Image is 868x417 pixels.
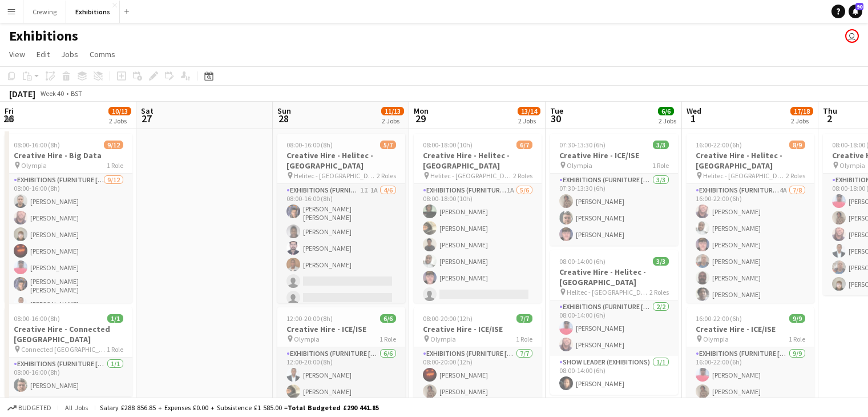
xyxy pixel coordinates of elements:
a: Comms [85,47,120,62]
span: 6/6 [380,314,396,323]
span: 2 [821,112,837,125]
app-job-card: 16:00-22:00 (6h)8/9Creative Hire - Helitec - [GEOGRAPHIC_DATA] Helitec - [GEOGRAPHIC_DATA]2 Roles... [687,134,814,303]
span: 1 Role [380,335,396,343]
h3: Creative Hire - Helitec - [GEOGRAPHIC_DATA] [414,150,542,171]
app-card-role: Exhibitions (Furniture [PERSON_NAME])1/108:00-16:00 (8h)[PERSON_NAME] [5,358,132,396]
span: 6/7 [516,141,532,149]
span: 07:30-13:30 (6h) [559,141,605,149]
span: Budgeted [18,404,51,412]
span: 1 [685,112,701,125]
span: 26 [3,112,14,125]
span: 1 Role [107,345,123,354]
span: View [9,49,25,59]
span: 11/13 [381,107,404,115]
span: 08:00-14:00 (6h) [559,257,605,266]
app-user-avatar: Joseph Smart [845,29,859,43]
app-job-card: 08:00-16:00 (8h)1/1Creative Hire - Connected [GEOGRAPHIC_DATA] Connected [GEOGRAPHIC_DATA]1 RoleE... [5,307,132,396]
h3: Creative Hire - Helitec - [GEOGRAPHIC_DATA] [277,150,405,171]
h3: Creative Hire - ICE/ISE [687,324,814,334]
span: 5/7 [380,141,396,149]
app-card-role: Exhibitions (Furniture [PERSON_NAME])2/208:00-14:00 (6h)[PERSON_NAME][PERSON_NAME] [550,300,678,356]
app-card-role: Exhibitions (Furniture [PERSON_NAME])1A5/608:00-18:00 (10h)[PERSON_NAME][PERSON_NAME][PERSON_NAME... [414,184,542,306]
div: Salary £288 856.85 + Expenses £0.00 + Subsistence £1 585.00 = [100,403,379,412]
h3: Creative Hire - ICE/ISE [414,324,542,334]
span: 8/9 [789,141,805,149]
app-card-role: Exhibitions (Furniture [PERSON_NAME])3/307:30-13:30 (6h)[PERSON_NAME][PERSON_NAME][PERSON_NAME] [550,174,678,246]
span: Week 40 [38,89,66,98]
span: 2 Roles [377,171,396,180]
span: Total Budgeted £290 441.85 [288,403,379,412]
span: 1 Role [789,335,805,343]
div: 2 Jobs [659,117,676,125]
span: Thu [823,106,837,116]
div: 2 Jobs [791,117,813,125]
span: 17/18 [790,107,813,115]
h3: Creative Hire - ICE/ISE [550,150,678,161]
span: Wed [687,106,701,116]
app-job-card: 07:30-13:30 (6h)3/3Creative Hire - ICE/ISE Olympia1 RoleExhibitions (Furniture [PERSON_NAME])3/30... [550,134,678,246]
span: 12:00-20:00 (8h) [286,314,333,323]
span: Tue [550,106,563,116]
span: 29 [412,112,429,125]
div: [DATE] [9,88,35,99]
a: 90 [849,5,862,18]
span: Olympia [294,335,320,343]
span: Jobs [61,49,78,59]
span: 28 [276,112,291,125]
button: Budgeted [6,402,53,414]
button: Exhibitions [66,1,120,23]
span: 08:00-16:00 (8h) [286,141,333,149]
app-job-card: 08:00-16:00 (8h)9/12Creative Hire - Big Data Olympia1 RoleExhibitions (Furniture [PERSON_NAME])9/... [5,134,132,303]
app-card-role: Exhibitions (Furniture [PERSON_NAME])1I1A4/608:00-16:00 (8h)[PERSON_NAME] [PERSON_NAME][PERSON_NA... [277,184,405,309]
div: 2 Jobs [518,117,540,125]
div: BST [71,89,82,98]
span: 3/3 [653,257,669,266]
span: Olympia [567,161,592,170]
div: 2 Jobs [109,117,131,125]
app-job-card: 08:00-16:00 (8h)5/7Creative Hire - Helitec - [GEOGRAPHIC_DATA] Helitec - [GEOGRAPHIC_DATA]2 Roles... [277,134,405,303]
span: 08:00-16:00 (8h) [14,141,60,149]
span: Connected [GEOGRAPHIC_DATA] [21,345,107,354]
h3: Creative Hire - Big Data [5,150,132,161]
h3: Creative Hire - ICE/ISE [277,324,405,334]
app-job-card: 08:00-14:00 (6h)3/3Creative Hire - Helitec - [GEOGRAPHIC_DATA] Helitec - [GEOGRAPHIC_DATA]2 Roles... [550,250,678,395]
span: 1/1 [107,314,123,323]
span: Helitec - [GEOGRAPHIC_DATA] [430,171,513,180]
span: Edit [37,49,50,59]
span: 10/13 [108,107,131,115]
div: 2 Jobs [382,117,403,125]
span: Helitec - [GEOGRAPHIC_DATA] [703,171,786,180]
span: Olympia [703,335,729,343]
span: 9/12 [104,141,123,149]
app-card-role: Exhibitions (Furniture [PERSON_NAME])4A7/816:00-22:00 (6h)[PERSON_NAME][PERSON_NAME][PERSON_NAME]... [687,184,814,339]
span: 6/6 [658,107,674,115]
span: Comms [90,49,115,59]
span: 2 Roles [513,171,532,180]
span: Fri [5,106,14,116]
h3: Creative Hire - Helitec - [GEOGRAPHIC_DATA] [550,267,678,287]
app-job-card: 08:00-18:00 (10h)6/7Creative Hire - Helitec - [GEOGRAPHIC_DATA] Helitec - [GEOGRAPHIC_DATA]2 Role... [414,134,542,303]
h1: Exhibitions [9,27,78,45]
span: Helitec - [GEOGRAPHIC_DATA] [294,171,377,180]
span: 1 Role [516,335,532,343]
a: View [5,47,30,62]
span: Sat [141,106,154,116]
span: 13/14 [518,107,540,115]
span: 30 [548,112,563,125]
span: Sun [277,106,291,116]
span: 3/3 [653,141,669,149]
span: Olympia [839,161,865,170]
span: 08:00-16:00 (8h) [14,314,60,323]
span: Helitec - [GEOGRAPHIC_DATA] [567,288,649,296]
a: Jobs [56,47,83,62]
span: All jobs [63,403,90,412]
button: Crewing [23,1,66,23]
a: Edit [32,47,54,62]
app-card-role: Show Leader (Exhibitions)1/108:00-14:00 (6h)[PERSON_NAME] [550,356,678,395]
